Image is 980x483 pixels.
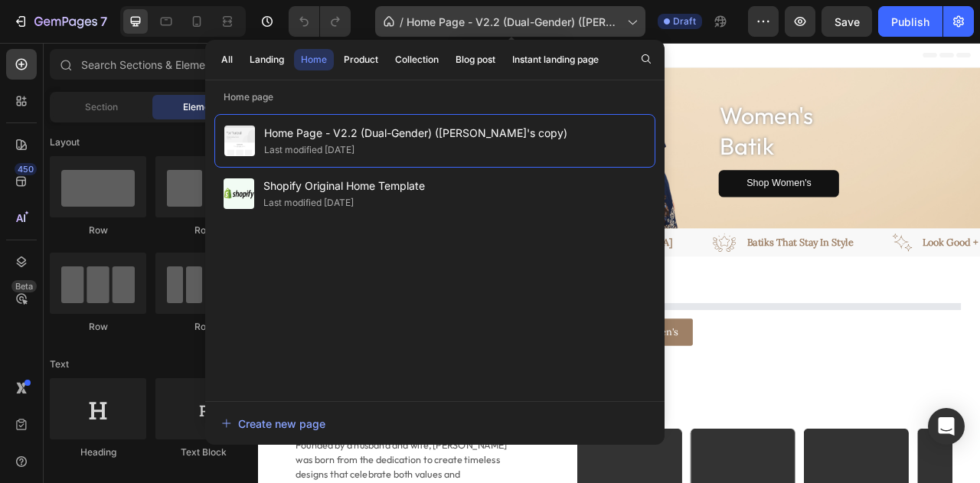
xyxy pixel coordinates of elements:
div: Row [155,320,252,334]
div: Collection [395,53,439,67]
div: All [221,53,233,67]
p: Shop Everything Women's [385,357,534,379]
p: Authentically Made In [GEOGRAPHIC_DATA] [268,243,528,265]
span: Section [85,100,118,114]
a: Shop Everything Women's [367,351,553,385]
div: Create new page [221,416,325,432]
div: Row [50,224,146,237]
button: Save [822,6,872,37]
span: Home Page - V2.2 (Dual-Gender) ([PERSON_NAME]'s copy) [264,124,567,142]
div: Last modified [DATE] [263,195,354,210]
div: Landing [250,53,284,67]
p: Home page [205,90,665,105]
span: Save [835,15,860,28]
p: Look Good + Feel Good [845,243,976,265]
button: Blog post [449,49,502,70]
img: gempages_584761796070474309-9ebdcbe3-eb64-4d4e-b9bd-dcd812449803.png [807,241,832,266]
p: Shop Women's [621,168,704,190]
span: Home Page - V2.2 (Dual-Gender) ([PERSON_NAME]'s copy) [407,14,621,30]
button: Instant landing page [505,49,606,70]
a: Shop Men's [180,162,333,195]
img: gempages_584761796070474309-392c00b9-11e4-43f0-936d-13c6bfb8451f.png [578,239,608,269]
img: gempages_584761796070474309-e64c992d-beca-40d6-8cbd-48a63b207ba8.png [226,240,254,268]
div: Heading [50,445,146,459]
button: 7 [6,6,114,37]
div: Text Block [155,445,252,459]
input: Search Sections & Elements [50,49,252,80]
p: Men's [483,292,517,306]
button: Landing [243,49,291,70]
div: Home [301,53,327,67]
button: Create new page [220,408,649,439]
div: Undo/Redo [289,6,351,37]
div: 450 [15,163,37,175]
div: Last modified [DATE] [264,142,354,158]
div: Open Intercom Messenger [928,408,965,445]
button: Home [294,49,334,70]
div: Row [50,320,146,334]
button: Product [337,49,385,70]
button: Publish [878,6,942,37]
img: gempages_584761796070474309-382db98c-3cf3-42ab-9fb4-266469f4849e.png [381,31,538,236]
button: Collection [388,49,446,70]
div: Beta [11,280,37,292]
p: Batiks That Stay In Style [622,243,757,265]
span: Layout [50,135,80,149]
h2: Women's Batik [586,72,827,152]
button: All [214,49,240,70]
div: Row [155,224,252,237]
p: Women's [400,289,452,304]
a: Shop Women's [586,162,739,196]
span: Draft [673,15,696,28]
p: 7 [100,12,107,31]
span: / [400,14,403,30]
div: Product [344,53,378,67]
span: Element [183,100,218,114]
h2: Men's Batik Shirt [92,72,333,152]
p: Look Good + Feel Good [44,243,175,265]
img: gempages_584761796070474309-9ebdcbe3-eb64-4d4e-b9bd-dcd812449803.png [6,241,31,266]
span: Text [50,357,69,371]
div: Blog post [456,53,495,67]
div: Publish [891,14,929,30]
p: Shop Men's [224,168,289,190]
div: Instant landing page [512,53,599,67]
span: Shopify Original Home Template [263,177,425,195]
